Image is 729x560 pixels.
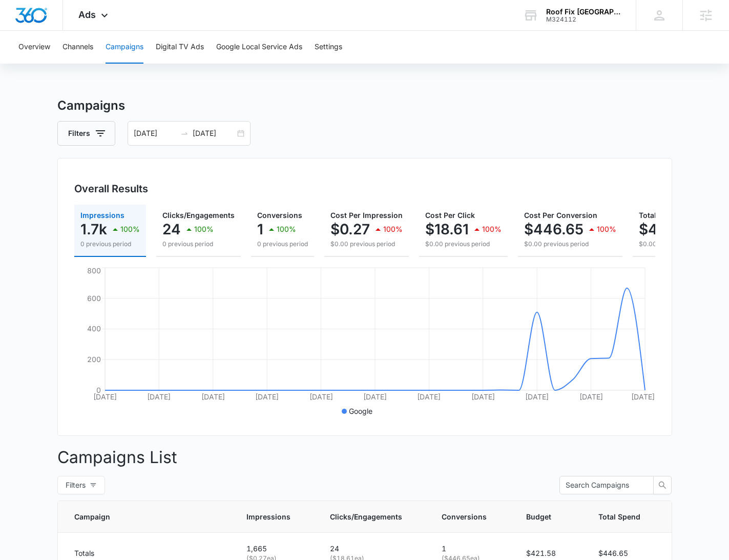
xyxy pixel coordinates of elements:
input: Search Campaigns [566,479,639,491]
span: Clicks/Engagements [162,211,235,219]
div: account id [546,16,621,23]
p: 24 [330,543,417,554]
span: Campaign [74,511,207,522]
tspan: [DATE] [579,392,602,401]
button: search [653,476,672,494]
span: search [654,481,671,489]
tspan: 800 [87,266,100,275]
button: Filters [57,476,105,494]
span: Budget [526,511,559,522]
p: 1,665 [246,543,305,554]
button: Overview [18,31,50,64]
span: Conversions [442,511,487,522]
button: Digital TV Ads [156,31,204,64]
p: 100% [194,226,214,233]
span: swap-right [180,129,189,137]
button: Settings [315,31,342,64]
tspan: [DATE] [525,392,549,401]
button: Campaigns [106,31,143,64]
tspan: [DATE] [631,392,654,401]
tspan: 400 [87,324,100,333]
tspan: [DATE] [201,392,224,401]
span: Impressions [80,211,124,219]
h3: Campaigns [57,96,672,115]
tspan: 200 [87,355,100,364]
p: $18.61 [425,221,469,237]
tspan: [DATE] [255,392,279,401]
p: $0.00 previous period [330,239,403,249]
span: Cost Per Click [425,211,475,219]
p: 100% [482,226,502,233]
p: 0 previous period [257,239,308,249]
button: Filters [57,121,115,146]
p: 100% [383,226,403,233]
p: $446.65 [639,221,698,237]
span: Cost Per Impression [330,211,403,219]
button: Channels [63,31,93,64]
tspan: [DATE] [363,392,386,401]
p: 100% [597,226,616,233]
p: Google [349,406,372,416]
span: Total Spend [639,211,681,219]
div: account name [546,8,621,16]
span: Clicks/Engagements [330,511,402,522]
p: $0.00 previous period [524,239,616,249]
span: Impressions [246,511,290,522]
tspan: [DATE] [93,392,116,401]
span: Cost Per Conversion [524,211,597,219]
span: Conversions [257,211,302,219]
p: 1.7k [80,221,107,237]
span: Total Spend [598,511,640,522]
tspan: 600 [87,294,100,303]
tspan: 0 [96,386,100,394]
tspan: [DATE] [147,392,171,401]
p: 24 [162,221,181,237]
input: End date [193,128,235,139]
p: Campaigns List [57,445,672,470]
p: $0.00 previous period [425,239,502,249]
p: $0.27 [330,221,370,237]
p: 1 [257,221,263,237]
div: Totals [74,548,222,558]
tspan: [DATE] [309,392,332,401]
h3: Overall Results [74,181,148,196]
p: 100% [120,226,140,233]
p: $446.65 [524,221,584,237]
span: Ads [78,9,96,20]
input: Start date [134,128,176,139]
p: 1 [442,543,502,554]
button: Google Local Service Ads [216,31,302,64]
p: 100% [277,226,296,233]
p: 0 previous period [80,239,140,249]
span: to [180,129,189,137]
p: $421.58 [526,548,574,558]
p: 0 previous period [162,239,235,249]
span: Filters [66,479,86,491]
tspan: [DATE] [471,392,494,401]
tspan: [DATE] [417,392,441,401]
